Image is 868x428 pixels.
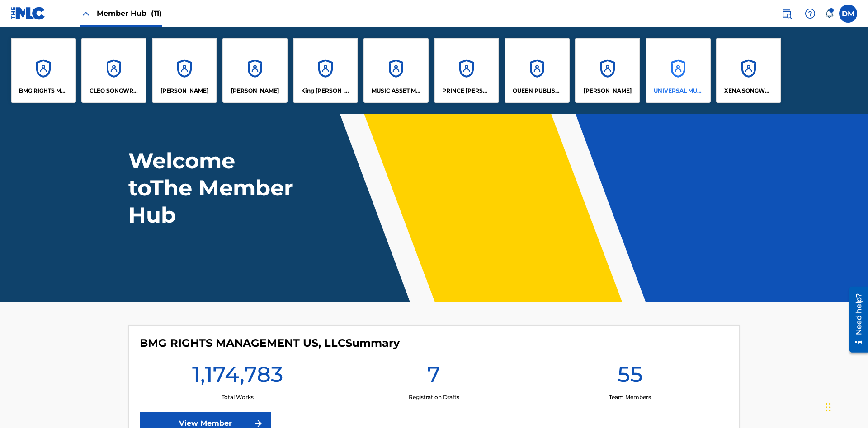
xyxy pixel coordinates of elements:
div: Notifications [825,9,834,18]
a: AccountsCLEO SONGWRITER [81,38,146,103]
a: AccountsKing [PERSON_NAME] [293,38,358,103]
span: Member Hub [97,8,162,19]
p: Team Members [609,393,651,401]
a: Public Search [778,5,796,23]
p: Registration Drafts [409,393,459,401]
h1: Welcome to The Member Hub [128,147,297,228]
h4: BMG RIGHTS MANAGEMENT US, LLC [140,336,400,350]
a: AccountsUNIVERSAL MUSIC PUB GROUP [646,38,711,103]
iframe: Chat Widget [823,385,868,428]
p: BMG RIGHTS MANAGEMENT US, LLC [19,87,68,95]
p: QUEEN PUBLISHA [513,87,562,95]
div: Drag [826,394,831,421]
p: CLEO SONGWRITER [90,87,139,95]
p: Total Works [222,393,254,401]
p: King McTesterson [301,87,350,95]
a: AccountsQUEEN PUBLISHA [505,38,570,103]
img: MLC Logo [11,7,46,20]
h1: 1,174,783 [192,361,283,393]
h1: 55 [618,361,643,393]
img: help [805,8,816,19]
p: EYAMA MCSINGER [231,87,279,95]
a: AccountsMUSIC ASSET MANAGEMENT (MAM) [363,38,429,103]
a: Accounts[PERSON_NAME] [575,38,640,103]
a: Accounts[PERSON_NAME] [152,38,217,103]
a: AccountsBMG RIGHTS MANAGEMENT US, LLC [11,38,76,103]
img: search [781,8,792,19]
p: ELVIS COSTELLO [160,87,208,95]
p: PRINCE MCTESTERSON [442,87,491,95]
a: AccountsXENA SONGWRITER [716,38,781,103]
p: MUSIC ASSET MANAGEMENT (MAM) [372,87,421,95]
iframe: Resource Center [843,283,868,357]
p: RONALD MCTESTERSON [584,87,632,95]
div: User Menu [839,5,857,23]
h1: 7 [427,361,440,393]
div: Help [801,5,819,23]
a: AccountsPRINCE [PERSON_NAME] [434,38,499,103]
p: UNIVERSAL MUSIC PUB GROUP [654,87,703,95]
p: XENA SONGWRITER [724,87,774,95]
img: Close [80,8,91,19]
span: (11) [151,9,162,18]
a: Accounts[PERSON_NAME] [222,38,288,103]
